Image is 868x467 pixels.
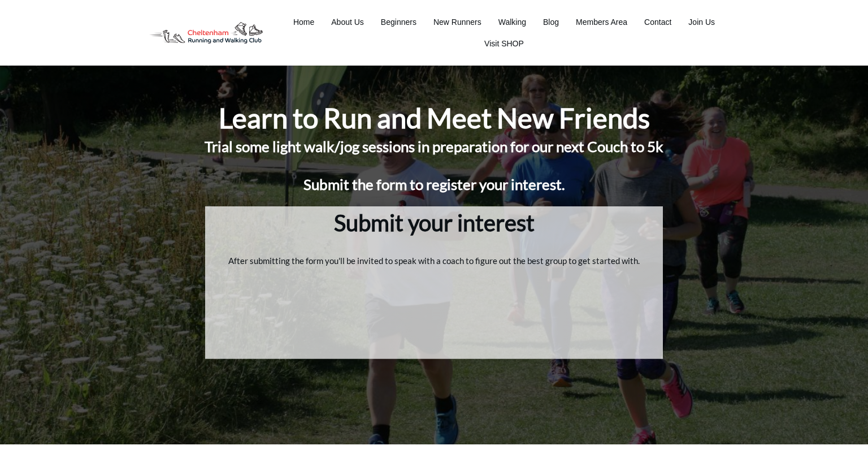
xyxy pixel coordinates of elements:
a: About Us [331,14,364,30]
a: Blog [543,14,559,30]
iframe: 1 Beginner Interest Form [228,269,640,353]
a: Contact [644,14,671,30]
a: Beginners [381,14,416,30]
a: Members Area [576,14,627,30]
p: After submitting the form you'll be invited to speak with a coach to figure out the best group to... [228,253,640,268]
h3: Submit your interest [228,207,640,252]
a: Visit SHOP [484,36,524,51]
a: Home [293,14,314,30]
a: Join Us [688,14,715,30]
a: New Runners [433,14,481,30]
h1: Learn to Run and Meet New Friends [219,100,650,136]
h1: Trial some light walk/jog sessions in preparation for our next Couch to 5k [205,137,663,157]
h1: Submit the form to register your interest. [205,175,663,194]
a: Walking [498,14,526,30]
img: Decathlon [140,14,272,52]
